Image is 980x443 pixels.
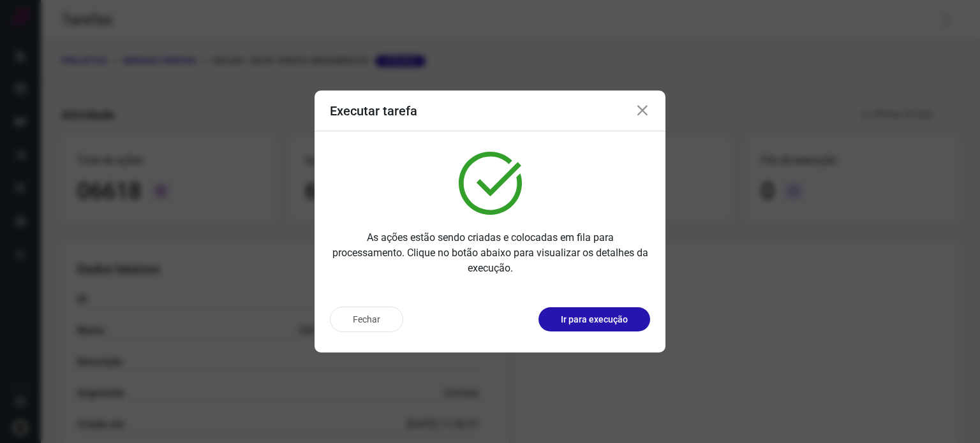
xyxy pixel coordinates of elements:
h3: Executar tarefa [330,103,417,119]
p: Ir para execução [561,313,628,326]
p: As ações estão sendo criadas e colocadas em fila para processamento. Clique no botão abaixo para ... [330,230,650,276]
button: Fechar [330,307,403,332]
button: Ir para execução [538,307,650,331]
img: verified.svg [459,152,522,215]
